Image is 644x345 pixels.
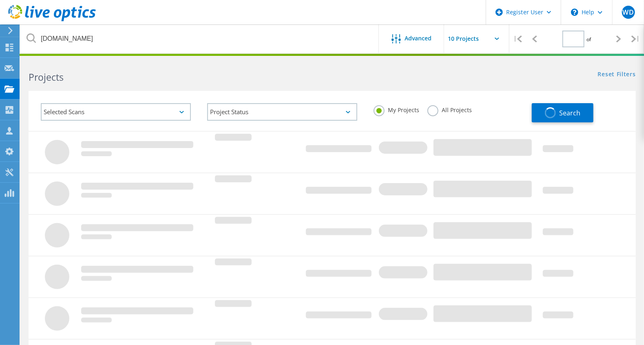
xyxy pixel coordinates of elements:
label: My Projects [374,105,419,113]
button: Search [532,103,593,122]
a: Live Optics Dashboard [8,17,96,23]
b: Projects [29,71,64,84]
span: Search [559,108,580,117]
span: of [586,36,591,43]
label: All Projects [427,105,472,113]
input: Search projects by name, owner, ID, company, etc [20,24,379,53]
span: WD [623,9,634,15]
span: Advanced [405,35,432,41]
div: | [627,24,644,53]
div: Selected Scans [41,103,191,121]
div: | [509,24,526,53]
a: Reset Filters [598,71,636,78]
div: Project Status [207,103,357,121]
svg: \n [571,9,578,16]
